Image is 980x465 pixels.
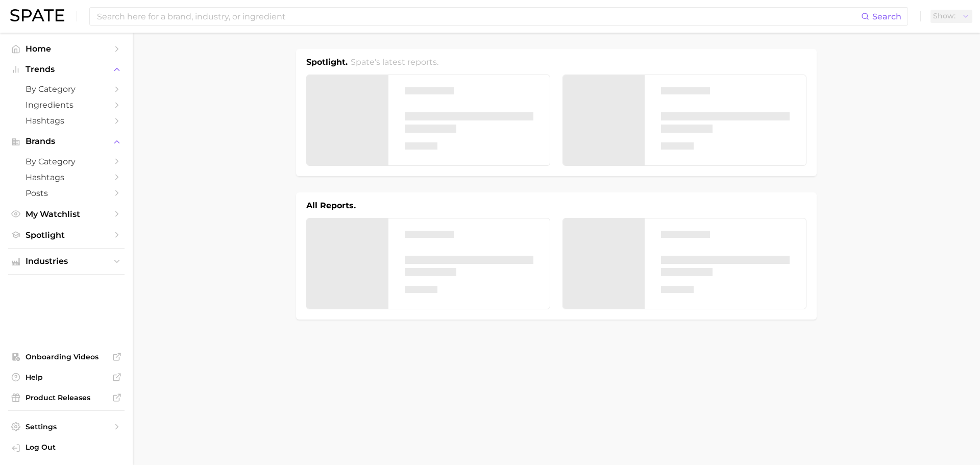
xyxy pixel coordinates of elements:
[351,56,438,68] h2: Spate's latest reports.
[933,13,955,19] span: Show
[8,154,125,169] a: by Category
[8,206,125,222] a: My Watchlist
[26,65,107,74] span: Trends
[8,41,125,57] a: Home
[8,134,125,149] button: Brands
[872,12,901,21] span: Search
[26,157,107,166] span: by Category
[8,390,125,405] a: Product Releases
[26,230,107,240] span: Spotlight
[930,10,972,23] button: Show
[10,9,64,21] img: SPATE
[8,81,125,97] a: by Category
[8,254,125,269] button: Industries
[8,439,125,457] a: Log out. Currently logged in with e-mail jpascucci@yellowwoodpartners.com.
[26,173,107,182] span: Hashtags
[26,422,107,431] span: Settings
[8,185,125,201] a: Posts
[26,188,107,198] span: Posts
[8,97,125,113] a: Ingredients
[26,137,107,146] span: Brands
[306,200,356,212] h1: All Reports.
[306,56,348,68] h1: Spotlight.
[26,257,107,266] span: Industries
[26,100,107,110] span: Ingredients
[8,370,125,385] a: Help
[8,349,125,364] a: Onboarding Videos
[26,44,107,54] span: Home
[8,419,125,434] a: Settings
[8,62,125,77] button: Trends
[26,84,107,94] span: by Category
[8,169,125,185] a: Hashtags
[96,8,861,25] input: Search here for a brand, industry, or ingredient
[8,113,125,129] a: Hashtags
[26,209,107,219] span: My Watchlist
[26,443,116,452] span: Log Out
[8,227,125,243] a: Spotlight
[26,116,107,126] span: Hashtags
[26,393,107,402] span: Product Releases
[26,352,107,361] span: Onboarding Videos
[26,373,107,382] span: Help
